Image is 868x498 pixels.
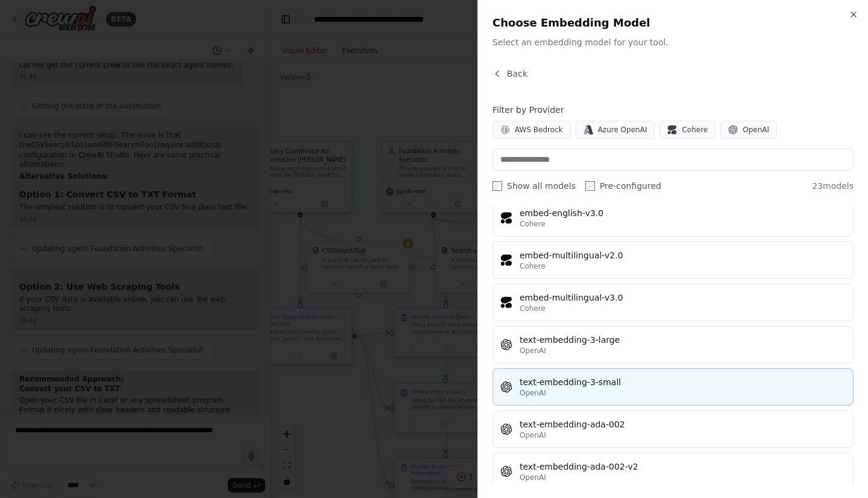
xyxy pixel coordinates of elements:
button: AWS Bedrock [492,121,571,139]
span: OpenAI [520,430,546,440]
span: OpenAI [520,473,546,482]
button: text-embedding-ada-002OpenAI [492,410,854,448]
span: 23 models [812,180,854,192]
button: embed-english-v3.0Cohere [492,199,854,237]
div: embed-multilingual-v3.0 [520,292,846,304]
span: OpenAI [520,388,546,398]
button: embed-multilingual-v3.0Cohere [492,284,854,321]
h2: Choose Embedding Model [492,14,854,31]
button: Cohere [659,121,715,139]
div: text-embedding-3-small [520,376,846,388]
button: embed-multilingual-v2.0Cohere [492,241,854,279]
div: embed-multilingual-v2.0 [520,249,846,261]
div: embed-english-v3.0 [520,207,846,219]
button: text-embedding-3-largeOpenAI [492,326,854,363]
button: Azure OpenAI [576,121,655,139]
button: text-embedding-ada-002-v2OpenAI [492,453,854,490]
p: Select an embedding model for your tool. [492,36,854,48]
label: Pre-configured [585,180,661,192]
button: Back [492,68,527,80]
div: text-embedding-ada-002 [520,418,846,430]
input: Pre-configured [585,181,595,191]
span: AWS Bedrock [515,125,563,135]
span: Cohere [682,125,708,135]
div: text-embedding-3-large [520,334,846,346]
div: text-embedding-ada-002-v2 [520,461,846,473]
span: Cohere [520,304,546,313]
span: Back [507,68,527,80]
span: OpenAI [743,125,769,135]
button: text-embedding-3-smallOpenAI [492,368,854,406]
input: Show all models [492,181,502,191]
span: Azure OpenAI [598,125,647,135]
span: OpenAI [520,346,546,356]
button: OpenAI [720,121,777,139]
label: Show all models [492,180,576,192]
span: Cohere [520,219,546,229]
h4: Filter by Provider [492,104,854,116]
span: Cohere [520,261,546,271]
